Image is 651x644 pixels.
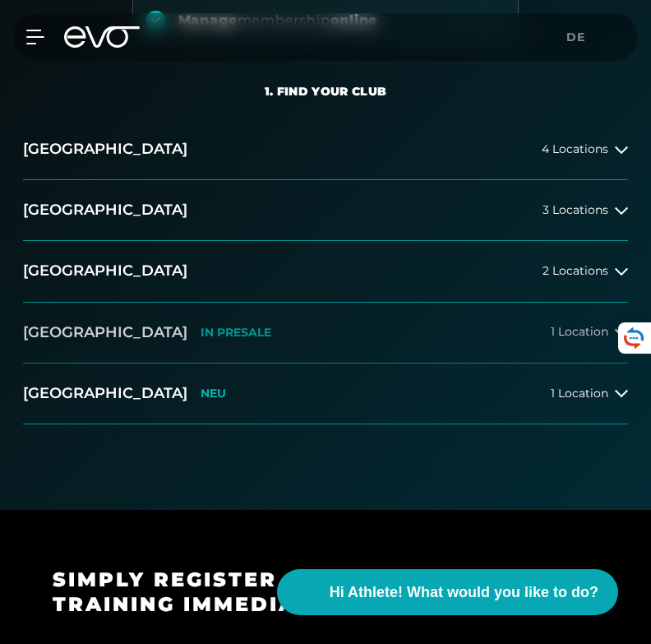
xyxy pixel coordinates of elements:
[53,568,598,617] h3: Simply register online and start training immediately
[551,387,608,400] span: 1 Location
[330,581,598,604] span: Hi Athlete! What would you like to do?
[23,241,628,302] button: [GEOGRAPHIC_DATA]2 Locations
[566,28,595,47] a: de
[277,569,618,615] button: Hi Athlete! What would you like to do?
[265,83,387,100] div: 1. Find your club
[542,143,608,155] span: 4 Locations
[23,200,187,220] h2: [GEOGRAPHIC_DATA]
[542,265,608,277] span: 2 Locations
[23,364,628,424] button: [GEOGRAPHIC_DATA]NEU1 Location
[23,180,628,241] button: [GEOGRAPHIC_DATA]3 Locations
[566,30,585,44] span: de
[542,204,608,216] span: 3 Locations
[23,261,187,281] h2: [GEOGRAPHIC_DATA]
[23,139,187,160] h2: [GEOGRAPHIC_DATA]
[23,383,187,404] h2: [GEOGRAPHIC_DATA]
[551,326,608,338] span: 1 Location
[23,322,187,343] h2: [GEOGRAPHIC_DATA]
[201,387,226,401] p: NEU
[23,119,628,180] button: [GEOGRAPHIC_DATA]4 Locations
[23,303,628,364] button: [GEOGRAPHIC_DATA]IN PRESALE1 Location
[201,326,271,340] p: IN PRESALE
